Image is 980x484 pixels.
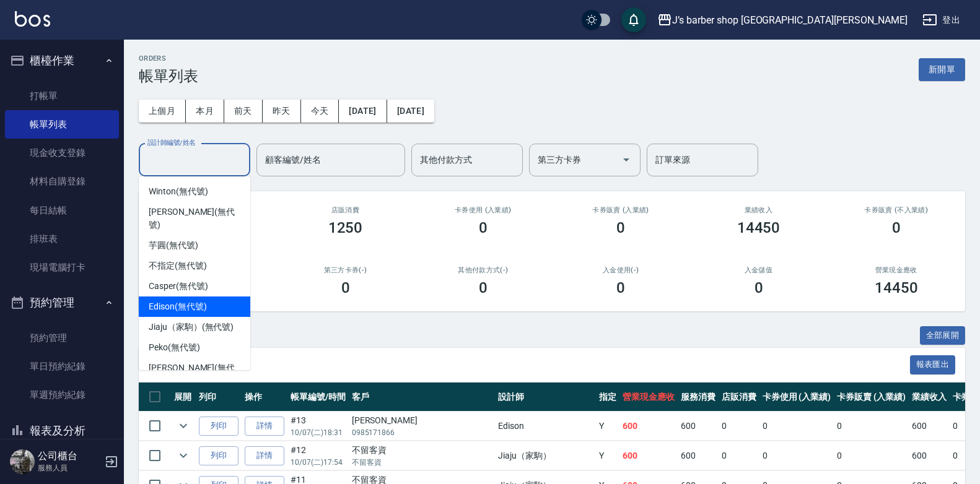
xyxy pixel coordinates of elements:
h3: 0 [341,279,350,296]
h3: 1250 [328,219,363,236]
h3: 帳單列表 [139,67,198,85]
th: 展開 [171,382,196,412]
h2: 入金儲值 [704,266,812,274]
img: Person [10,449,35,474]
button: 報表及分析 [5,415,119,447]
button: 上個月 [139,100,186,123]
th: 設計師 [495,382,596,412]
td: #13 [287,412,349,441]
h3: 0 [616,279,625,296]
h2: 其他付款方式(-) [429,266,537,274]
label: 設計師編號/姓名 [147,138,196,147]
div: [PERSON_NAME] [352,414,492,427]
h5: 公司櫃台 [38,450,101,462]
a: 現金收支登錄 [5,139,119,167]
p: 10/07 (二) 17:54 [291,457,346,468]
th: 卡券販賣 (入業績) [834,382,909,412]
button: 列印 [199,417,238,436]
div: J’s barber shop [GEOGRAPHIC_DATA][PERSON_NAME] [672,12,908,28]
td: #12 [287,441,349,470]
button: 櫃檯作業 [5,45,119,77]
h3: 0 [755,279,763,296]
span: 訂單列表 [154,359,910,371]
span: Peko (無代號) [149,341,200,354]
p: 0985171866 [352,427,492,438]
h3: 14450 [875,279,918,296]
td: 600 [678,412,719,441]
h2: 營業現金應收 [842,266,950,274]
td: Jiaju（家駒） [495,441,596,470]
button: 全部展開 [920,326,966,345]
td: 600 [909,412,950,441]
h3: 14450 [737,219,781,236]
button: expand row [174,417,193,435]
button: 預約管理 [5,287,119,319]
th: 操作 [242,382,287,412]
span: Winton (無代號) [149,185,208,198]
th: 營業現金應收 [619,382,678,412]
button: 昨天 [263,100,301,123]
button: expand row [174,446,193,465]
td: Edison [495,412,596,441]
button: [DATE] [387,100,434,123]
button: 前天 [224,100,263,123]
button: 新開單 [919,58,965,81]
p: 10/07 (二) 18:31 [291,427,346,438]
button: 登出 [917,9,965,32]
button: 本月 [186,100,224,123]
a: 帳單列表 [5,110,119,139]
a: 打帳單 [5,82,119,110]
h2: 第三方卡券(-) [291,266,399,274]
button: J’s barber shop [GEOGRAPHIC_DATA][PERSON_NAME] [652,7,912,33]
p: 服務人員 [38,462,101,473]
th: 客戶 [349,382,496,412]
th: 業績收入 [909,382,950,412]
a: 單日預約紀錄 [5,352,119,381]
span: [PERSON_NAME] (無代號) [149,361,240,387]
td: 0 [719,412,759,441]
h2: ORDERS [139,54,198,63]
td: 600 [619,412,678,441]
td: 600 [678,441,719,470]
img: Logo [15,11,50,27]
h3: 0 [892,219,901,236]
button: Open [616,150,636,170]
th: 帳單編號/時間 [287,382,349,412]
span: Edison (無代號) [149,300,206,313]
h2: 業績收入 [704,206,812,214]
h2: 入金使用(-) [567,266,675,274]
th: 列印 [196,382,242,412]
h3: 0 [479,279,488,296]
span: [PERSON_NAME] (無代號) [149,205,240,231]
a: 材料自購登錄 [5,167,119,196]
td: 600 [909,441,950,470]
th: 卡券使用 (入業績) [759,382,834,412]
th: 服務消費 [678,382,719,412]
a: 預約管理 [5,324,119,352]
a: 現場電腦打卡 [5,253,119,282]
td: 0 [834,412,909,441]
h3: 0 [616,219,625,236]
p: 不留客資 [352,457,492,468]
a: 排班表 [5,225,119,253]
span: Jiaju（家駒） (無代號) [149,321,234,334]
td: Y [596,441,619,470]
td: 0 [759,441,834,470]
span: 不指定 (無代號) [149,259,207,272]
button: 今天 [301,100,339,123]
a: 報表匯出 [910,358,956,370]
button: [DATE] [339,100,387,123]
button: 列印 [199,446,238,465]
span: 芋圓 (無代號) [149,239,198,252]
a: 每日結帳 [5,196,119,225]
td: 0 [834,441,909,470]
td: 0 [719,441,759,470]
a: 詳情 [245,446,284,465]
td: 600 [619,441,678,470]
th: 指定 [596,382,619,412]
a: 單週預約紀錄 [5,381,119,409]
a: 新開單 [919,63,965,75]
th: 店販消費 [719,382,759,412]
td: 0 [759,412,834,441]
span: Casper (無代號) [149,280,208,293]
